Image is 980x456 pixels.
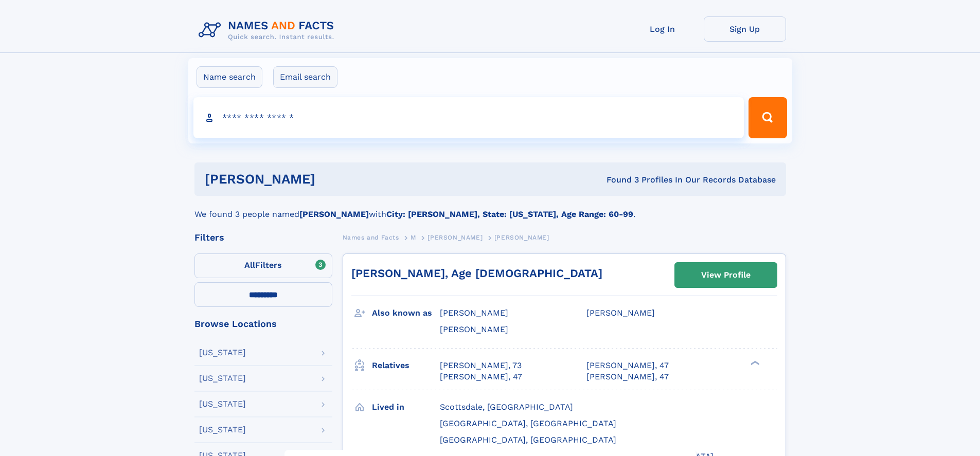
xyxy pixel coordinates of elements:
[621,16,704,42] a: Log In
[194,196,786,221] div: We found 3 people named with .
[194,253,332,278] label: Filters
[494,234,549,241] span: [PERSON_NAME]
[343,231,399,244] a: Names and Facts
[440,418,616,428] span: [GEOGRAPHIC_DATA], [GEOGRAPHIC_DATA]
[701,263,751,287] div: View Profile
[351,267,602,280] a: [PERSON_NAME], Age [DEMOGRAPHIC_DATA]
[704,16,786,42] a: Sign Up
[749,97,787,138] button: Search Button
[199,374,246,382] div: [US_STATE]
[372,357,440,374] h3: Relatives
[586,371,669,382] a: [PERSON_NAME], 47
[194,233,332,242] div: Filters
[427,231,483,244] a: [PERSON_NAME]
[199,349,246,357] div: [US_STATE]
[299,209,369,219] b: [PERSON_NAME]
[440,360,522,371] a: [PERSON_NAME], 73
[194,319,332,329] div: Browse Locations
[273,66,337,88] label: Email search
[199,426,246,434] div: [US_STATE]
[586,360,669,371] a: [PERSON_NAME], 47
[440,402,573,412] span: Scottsdale, [GEOGRAPHIC_DATA]
[440,308,508,318] span: [PERSON_NAME]
[197,66,262,88] label: Name search
[748,359,760,366] div: ❯
[586,308,655,318] span: [PERSON_NAME]
[386,209,633,219] b: City: [PERSON_NAME], State: [US_STATE], Age Range: 60-99
[411,234,416,241] span: M
[194,16,343,44] img: Logo Names and Facts
[675,263,777,287] a: View Profile
[199,400,246,408] div: [US_STATE]
[193,97,744,138] input: search input
[440,371,522,382] a: [PERSON_NAME], 47
[372,304,440,322] h3: Also known as
[372,398,440,416] h3: Lived in
[411,231,416,244] a: M
[244,260,255,270] span: All
[427,234,483,241] span: [PERSON_NAME]
[440,324,508,334] span: [PERSON_NAME]
[205,173,461,186] h1: [PERSON_NAME]
[440,435,616,445] span: [GEOGRAPHIC_DATA], [GEOGRAPHIC_DATA]
[461,174,776,186] div: Found 3 Profiles In Our Records Database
